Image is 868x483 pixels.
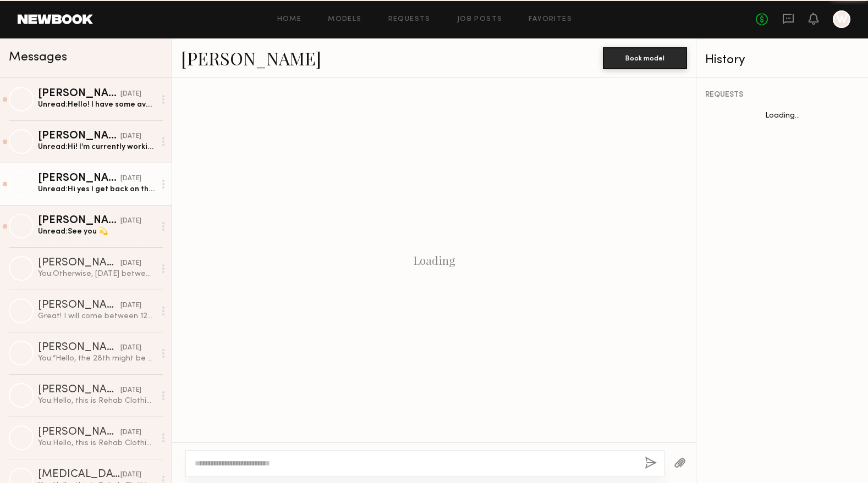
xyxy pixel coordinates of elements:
[705,91,859,99] div: REQUESTS
[38,184,155,195] div: Unread: Hi yes I get back on the 6th I can come to a casting any day that week!
[120,428,141,438] div: [DATE]
[120,385,141,396] div: [DATE]
[457,16,503,23] a: Job Posts
[120,216,141,226] div: [DATE]
[38,300,120,311] div: [PERSON_NAME]
[38,99,155,110] div: Unread: Hello! I have some availability this coming week. Where is your location? Thanks
[38,385,120,396] div: [PERSON_NAME]
[696,112,868,120] div: Loading...
[38,226,155,237] div: Unread: See you 💫
[38,142,155,152] div: Unread: Hi! I’m currently working in [GEOGRAPHIC_DATA] for the next two weeks but please keep me ...
[38,396,155,406] div: You: Hello, this is Rehab Clothing. We are a wholesale and retail–based brand focusing on trendy ...
[388,16,431,23] a: Requests
[38,131,120,142] div: [PERSON_NAME]
[181,46,321,70] a: [PERSON_NAME]
[120,301,141,311] div: [DATE]
[38,438,155,448] div: You: Hello, this is Rehab Clothing. We are a wholesale and retail–based brand focusing on trendy ...
[38,311,155,321] div: Great! I will come between 12-2pm. See you [DATE] :)
[603,47,687,69] button: Book model
[120,131,141,142] div: [DATE]
[9,51,67,64] span: Messages
[120,258,141,269] div: [DATE]
[705,54,859,66] div: History
[120,89,141,99] div: [DATE]
[120,343,141,353] div: [DATE]
[38,427,120,438] div: [PERSON_NAME]
[120,470,141,480] div: [DATE]
[38,269,155,279] div: You: Otherwise, [DATE] between 2 and 3 PM works for us.
[38,173,120,184] div: [PERSON_NAME]
[603,53,687,62] a: Book model
[38,88,120,99] div: [PERSON_NAME]
[38,215,120,226] div: [PERSON_NAME]
[120,174,141,184] div: [DATE]
[38,469,120,480] div: [MEDICAL_DATA][PERSON_NAME]
[833,10,850,28] a: W
[38,353,155,364] div: You: “Hello, the 28th might be difficult for me. Would the 29th or 30th work for you?
[277,16,302,23] a: Home
[529,16,572,23] a: Favorites
[328,16,361,23] a: Models
[414,254,455,267] div: Loading
[38,258,120,269] div: [PERSON_NAME]
[38,342,120,353] div: [PERSON_NAME]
